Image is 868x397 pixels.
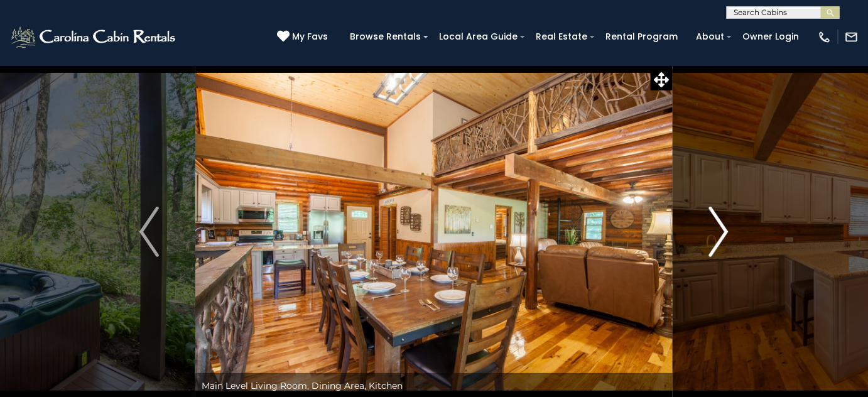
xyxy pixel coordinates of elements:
[9,24,179,50] img: White-1-2.png
[736,27,805,46] a: Owner Login
[344,27,427,46] a: Browse Rentals
[292,30,328,43] span: My Favs
[845,30,859,44] img: mail-regular-white.png
[818,30,832,44] img: phone-regular-white.png
[690,27,730,46] a: About
[433,27,524,46] a: Local Area Guide
[599,27,684,46] a: Rental Program
[139,207,158,257] img: arrow
[277,30,331,44] a: My Favs
[709,207,728,257] img: arrow
[529,27,594,46] a: Real Estate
